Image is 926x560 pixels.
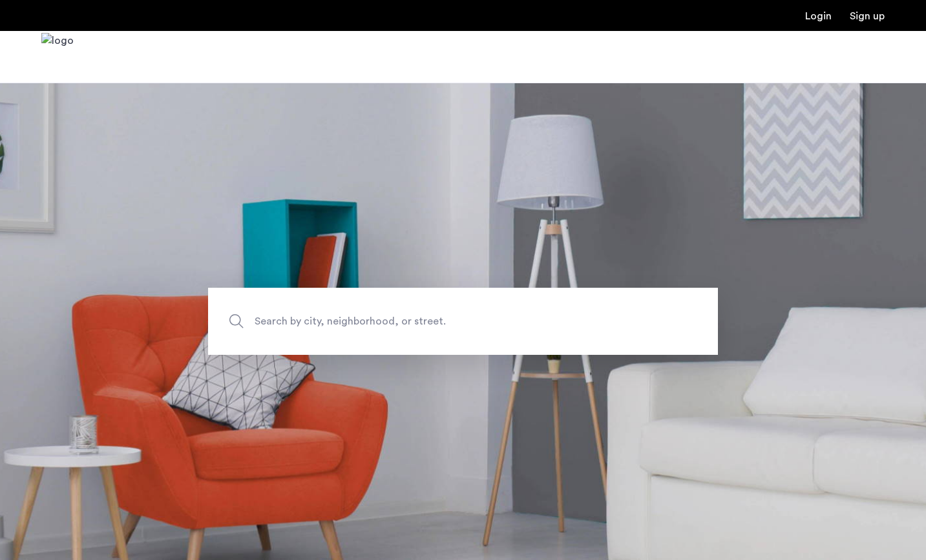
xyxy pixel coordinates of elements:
[805,11,832,21] a: Login
[41,33,74,81] img: logo
[850,11,885,21] a: Registration
[208,288,718,355] input: Apartment Search
[41,33,74,81] a: Cazamio Logo
[255,313,611,330] span: Search by city, neighborhood, or street.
